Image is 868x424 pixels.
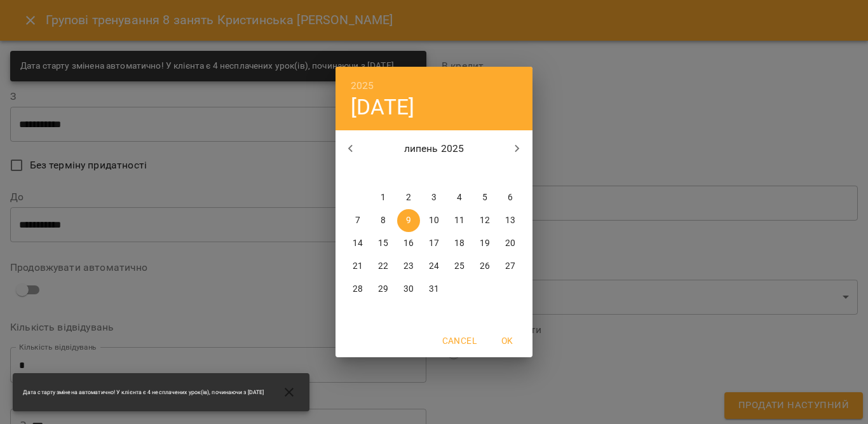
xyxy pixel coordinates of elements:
button: 12 [473,209,496,232]
span: OK [492,333,522,348]
button: 24 [423,255,445,278]
button: 23 [397,255,420,278]
button: 6 [499,186,522,209]
button: 28 [346,278,369,301]
button: 4 [448,186,471,209]
p: 28 [353,283,363,296]
p: 20 [505,237,515,250]
p: 26 [480,260,490,273]
button: 26 [473,255,496,278]
p: 10 [429,214,439,227]
button: 1 [372,186,395,209]
button: 18 [448,232,471,255]
button: 8 [372,209,395,232]
button: 20 [499,232,522,255]
p: 15 [378,237,388,250]
span: сб [473,167,496,180]
button: [DATE] [351,94,414,120]
button: 30 [397,278,420,301]
p: 11 [454,214,465,227]
button: Cancel [437,329,482,352]
button: 2025 [351,77,374,95]
span: чт [423,167,445,180]
button: 25 [448,255,471,278]
span: Cancel [442,333,477,348]
span: нд [499,167,522,180]
button: 31 [423,278,445,301]
p: 29 [378,283,388,296]
p: 22 [378,260,388,273]
button: 29 [372,278,395,301]
p: 4 [457,191,462,204]
button: 22 [372,255,395,278]
p: 19 [480,237,490,250]
p: 9 [406,214,411,227]
span: ср [397,167,420,180]
button: 11 [448,209,471,232]
button: 16 [397,232,420,255]
p: 12 [480,214,490,227]
p: 1 [381,191,386,204]
p: 21 [353,260,363,273]
p: 25 [454,260,465,273]
button: 14 [346,232,369,255]
button: 19 [473,232,496,255]
p: 27 [505,260,515,273]
button: 3 [423,186,445,209]
p: 16 [403,237,414,250]
span: вт [372,167,395,180]
p: 13 [505,214,515,227]
button: 5 [473,186,496,209]
span: пн [346,167,369,180]
p: 23 [403,260,414,273]
button: 13 [499,209,522,232]
p: 6 [508,191,513,204]
p: 30 [403,283,414,296]
p: 8 [381,214,386,227]
p: 24 [429,260,439,273]
p: 14 [353,237,363,250]
p: 2 [406,191,411,204]
button: 17 [423,232,445,255]
button: 21 [346,255,369,278]
p: 5 [482,191,487,204]
button: 15 [372,232,395,255]
span: пт [448,167,471,180]
p: 17 [429,237,439,250]
p: липень 2025 [366,141,503,156]
button: 2 [397,186,420,209]
p: 31 [429,283,439,296]
button: 7 [346,209,369,232]
span: Дата старту змінена автоматично! У клієнта є 4 несплачених урок(ів), починаючи з [DATE] [23,388,264,397]
button: 9 [397,209,420,232]
p: 7 [355,214,360,227]
button: 27 [499,255,522,278]
p: 18 [454,237,465,250]
button: 10 [423,209,445,232]
button: OK [487,329,527,352]
p: 3 [431,191,437,204]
